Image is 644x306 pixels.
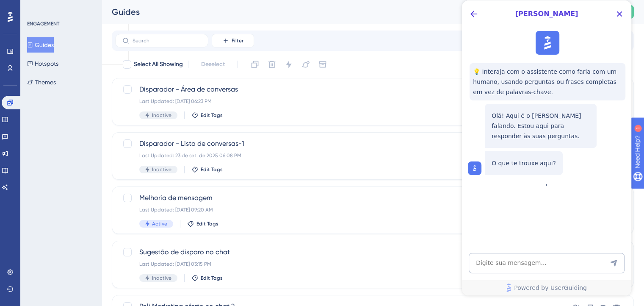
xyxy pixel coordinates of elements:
[20,2,53,12] span: Need Help?
[139,84,539,95] span: Disparador - Área de conversas
[139,139,539,149] span: Disparador - Lista de conversas-1
[139,193,539,203] span: Melhoria de mensagem
[191,112,223,119] button: Edit Tags
[201,166,223,173] span: Edit Tags
[201,275,223,281] span: Edit Tags
[112,6,562,18] div: Guides
[187,220,218,227] button: Edit Tags
[462,0,631,295] iframe: UserGuiding AI Assistant
[139,98,539,105] div: Last Updated: [DATE] 06:23 PM
[196,220,218,227] span: Edit Tags
[139,247,539,257] span: Sugestão de disparo no chat
[152,166,171,173] span: Inactive
[152,275,171,281] span: Inactive
[139,261,539,267] div: Last Updated: [DATE] 03:15 PM
[139,152,539,159] div: Last Updated: 23 de set. de 2025 06:08 PM
[133,38,201,44] input: Search
[152,220,167,227] span: Active
[134,59,183,70] span: Select All Showing
[191,166,223,173] button: Edit Tags
[212,34,254,47] button: Filter
[191,275,223,281] button: Edit Tags
[193,57,232,72] button: Deselect
[201,112,223,119] span: Edit Tags
[139,206,539,213] div: Last Updated: [DATE] 09:20 AM
[59,4,61,11] div: 1
[201,59,225,70] span: Deselect
[232,37,243,44] span: Filter
[152,112,171,119] span: Inactive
